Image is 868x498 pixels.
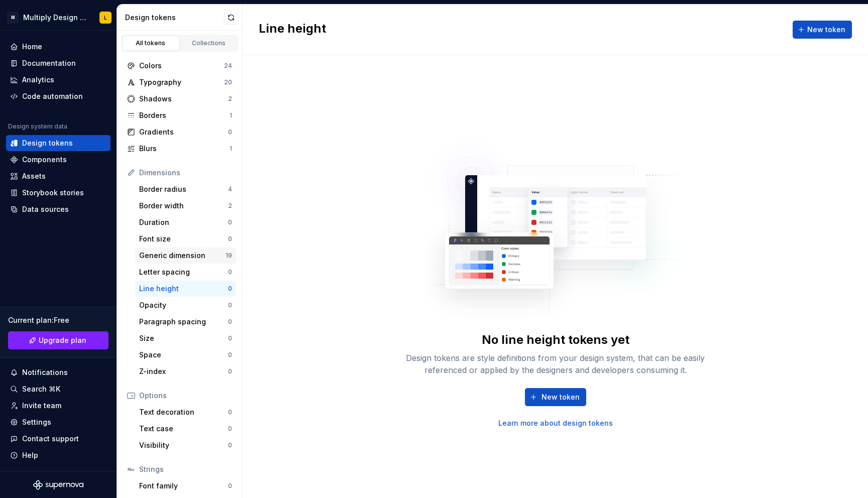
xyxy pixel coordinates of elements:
div: Font family [139,481,228,491]
a: Storybook stories [6,185,111,201]
button: Search ⌘K [6,381,111,397]
div: Visibility [139,440,228,450]
div: Invite team [22,401,61,411]
div: 0 [228,268,232,276]
div: 0 [228,351,232,359]
div: Line height [139,284,228,294]
span: New token [807,25,845,35]
div: Design tokens [22,138,73,148]
a: Colors24 [123,58,236,74]
div: L [104,14,107,22]
a: Z-index0 [135,363,236,380]
div: 0 [228,128,232,136]
div: 4 [228,185,232,193]
div: Design tokens [125,13,224,23]
div: Borders [139,110,230,120]
div: No line height tokens yet [482,332,629,348]
a: Typography20 [123,74,236,90]
div: 0 [228,218,232,226]
a: Generic dimension19 [135,247,236,264]
div: Documentation [22,58,76,68]
div: Border width [139,201,228,211]
a: Data sources [6,201,111,217]
a: Invite team [6,398,111,414]
div: Analytics [22,75,54,85]
a: Borders1 [123,107,236,123]
div: 24 [224,62,232,70]
a: Learn more about design tokens [498,418,613,428]
a: Blurs1 [123,141,236,157]
svg: Supernova Logo [33,480,83,490]
span: New token [541,392,580,402]
div: Home [22,42,42,52]
button: New token [525,388,586,406]
div: Dimensions [139,168,232,178]
div: Code automation [22,91,83,101]
div: 0 [228,408,232,416]
div: Search ⌘K [22,384,60,394]
div: Strings [139,464,232,474]
div: Z-index [139,366,228,377]
div: Generic dimension [139,251,226,261]
a: Border radius4 [135,181,236,197]
a: Home [6,39,111,55]
div: Opacity [139,300,228,310]
a: Line height0 [135,281,236,297]
div: Components [22,155,67,165]
div: Multiply Design System [23,13,87,23]
a: Upgrade plan [8,331,108,349]
a: Code automation [6,88,111,104]
div: Notifications [22,367,68,378]
a: Design tokens [6,135,111,151]
div: M [7,12,19,24]
a: Letter spacing0 [135,264,236,280]
button: Help [6,447,111,463]
div: Shadows [139,94,228,104]
h2: Line height [259,21,326,39]
div: Size [139,333,228,343]
a: Size0 [135,330,236,346]
div: 0 [228,482,232,490]
div: 0 [228,318,232,326]
a: Visibility0 [135,437,236,453]
div: Typography [139,77,224,87]
button: MMultiply Design SystemL [2,7,115,28]
a: Duration0 [135,214,236,230]
div: Design tokens are style definitions from your design system, that can be easily referenced or app... [395,352,716,376]
div: 19 [226,252,232,260]
a: Space0 [135,347,236,363]
button: Notifications [6,364,111,381]
div: 0 [228,301,232,309]
div: Gradients [139,127,228,137]
div: Current plan : Free [8,315,108,325]
a: Components [6,152,111,168]
a: Font size0 [135,231,236,247]
div: 2 [228,202,232,210]
div: Storybook stories [22,188,84,198]
div: Font size [139,234,228,244]
div: Letter spacing [139,267,228,277]
div: Text decoration [139,407,228,417]
div: Text case [139,424,228,434]
a: Text case0 [135,421,236,437]
div: All tokens [126,39,176,47]
div: 0 [228,441,232,449]
button: Contact support [6,431,111,447]
a: Analytics [6,72,111,88]
a: Assets [6,168,111,184]
a: Text decoration0 [135,404,236,420]
a: Paragraph spacing0 [135,314,236,330]
div: 1 [230,111,232,119]
div: 0 [228,367,232,376]
div: Options [139,391,232,401]
div: Settings [22,417,51,427]
a: Gradients0 [123,124,236,140]
div: 1 [230,145,232,153]
div: Collections [184,39,234,47]
div: Border radius [139,184,228,194]
a: Settings [6,414,111,430]
span: Upgrade plan [39,335,86,345]
div: 0 [228,285,232,293]
div: Blurs [139,144,230,154]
